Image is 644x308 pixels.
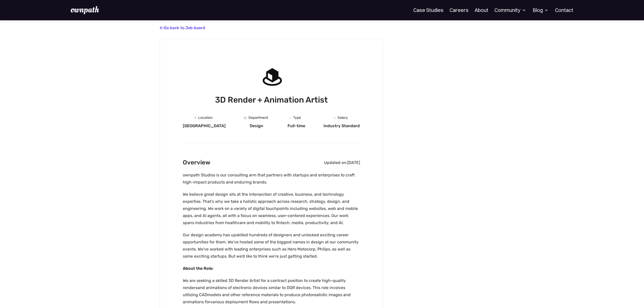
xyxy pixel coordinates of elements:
div: [DATE] [347,160,360,165]
p: We are seeking a skilled 3D Render Artist for a contract position to create high-quality rendersa... [183,277,360,305]
p: We believe great design sits at the intersection of creative, business, and technology expertise.... [183,191,360,226]
div: Updated on: [324,160,347,165]
h1: 3D Render + Animation Artist [183,94,360,106]
strong: About the Role: [183,266,213,271]
img: Location Icon - Job Board X Webflow Template [194,117,196,119]
a: Go back to Job board [160,25,205,30]
div: [GEOGRAPHIC_DATA] [183,123,226,128]
img: Clock Icon - Job Board X Webflow Template [290,117,291,118]
div: Design [250,123,263,128]
div: Department [248,116,268,120]
div: Type [293,116,301,120]
div: Community [494,7,527,13]
a: Careers [450,7,469,13]
a: Case Studies [413,7,443,13]
div: Salary [337,116,348,120]
div: Industry Standard [324,123,360,128]
a: About [475,7,488,13]
p: Our design academy has upskilled hundreds of designers and unlocked exciting career opportunities... [183,231,360,260]
a: Contact [555,7,573,13]
img: Money Icon - Job Board X Webflow Template [334,117,335,118]
img: Portfolio Icon - Job Board X Webflow Template [244,117,246,119]
div: Full-time [288,123,305,128]
div: Location [198,116,212,120]
h2: Overview [183,158,210,167]
p: ownpath Studios is our consulting arm that partners with startups and enterprises to craft high-i... [183,172,360,186]
div: Blog [533,7,549,13]
span:  [160,25,164,30]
